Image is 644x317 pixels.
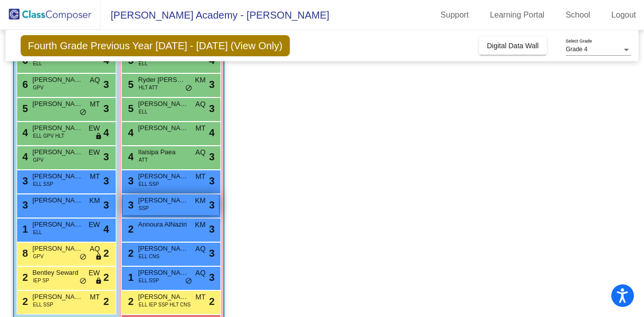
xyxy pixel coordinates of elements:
span: [PERSON_NAME] [138,244,189,254]
span: [PERSON_NAME] [33,220,83,230]
span: 3 [209,101,214,116]
span: 4 [126,127,134,138]
span: 3 [103,77,109,92]
span: [PERSON_NAME] [33,75,83,85]
span: 3 [126,199,134,210]
span: MT [90,171,100,182]
span: SSP [139,204,149,212]
span: 2 [103,246,109,261]
span: 3 [103,149,109,164]
span: [PERSON_NAME] [138,195,189,205]
span: GPV [33,253,44,260]
span: Fourth Grade Previous Year [DATE] - [DATE] (View Only) [21,35,290,56]
span: Ryder [PERSON_NAME] [138,75,189,85]
span: 4 [126,151,134,162]
span: GPV [33,156,44,164]
span: [PERSON_NAME] Academy - [PERSON_NAME] [101,7,330,23]
span: 2 [126,296,134,307]
span: MT [90,99,100,110]
span: EW [89,123,100,134]
span: [PERSON_NAME] [33,195,83,205]
span: 3 [209,270,214,285]
span: MT [90,292,100,302]
span: AQ [195,244,205,254]
span: do_not_disturb_alt [185,84,192,92]
span: 4 [20,151,28,162]
span: AQ [195,268,205,278]
span: MT [195,123,205,134]
span: 3 [20,175,28,186]
span: GPV [33,84,44,91]
span: EW [89,268,100,278]
span: Annoura AlNaziri [138,220,189,230]
span: 4 [103,125,109,140]
span: IEP SP [33,277,49,284]
span: 4 [209,125,214,140]
span: AQ [195,99,205,110]
span: [PERSON_NAME] [33,123,83,133]
span: [PERSON_NAME] [138,268,189,278]
span: 6 [20,79,28,90]
span: ELL [139,108,148,116]
span: ELL CNS [139,253,159,260]
span: ELL [33,60,42,67]
span: 3 [20,199,28,210]
a: Support [433,7,477,23]
span: 2 [20,272,28,283]
span: 8 [20,248,28,259]
span: 2 [126,248,134,259]
span: [PERSON_NAME] [33,99,83,109]
span: 4 [103,222,109,237]
span: [PERSON_NAME] [138,99,189,109]
span: 3 [209,173,214,188]
span: ELL SSP [139,180,159,188]
span: ELL IEP SSP HLT CNS [139,301,191,308]
span: do_not_disturb_alt [79,277,87,285]
span: Digital Data Wall [487,42,539,50]
span: KM [195,195,206,206]
span: 1 [126,272,134,283]
span: ELL SSP [33,180,53,188]
span: HLT ATT [139,84,158,91]
a: Logout [603,7,644,23]
span: 2 [126,224,134,235]
span: MT [195,171,205,182]
span: MT [195,292,205,302]
span: 3 [126,175,134,186]
span: Bentley Seward [33,268,83,278]
span: 5 [126,103,134,114]
span: 3 [103,101,109,116]
span: ELL GPV HLT [33,132,64,140]
a: School [557,7,598,23]
span: 3 [209,149,214,164]
span: 2 [103,294,109,309]
span: 3 [209,77,214,92]
span: [PERSON_NAME] [33,171,83,181]
span: ATT [139,156,148,164]
span: 3 [209,246,214,261]
span: ELL SSP [33,301,53,308]
span: 5 [126,79,134,90]
span: KM [195,75,206,85]
span: AQ [90,244,100,254]
span: 4 [20,127,28,138]
span: EW [89,220,100,230]
span: ELL [33,229,42,236]
a: Learning Portal [482,7,553,23]
span: EW [89,147,100,158]
span: do_not_disturb_alt [185,277,192,285]
span: AQ [195,147,205,158]
span: 2 [103,270,109,285]
span: 3 [103,173,109,188]
span: [PERSON_NAME] [138,171,189,181]
span: 3 [209,222,214,237]
span: 3 [209,197,214,213]
button: Digital Data Wall [479,37,547,55]
span: KM [195,220,206,230]
span: AQ [90,75,100,85]
span: [PERSON_NAME] [138,123,189,133]
span: ELL SSP [139,277,159,284]
span: 3 [103,197,109,213]
span: 2 [20,296,28,307]
span: do_not_disturb_alt [79,253,87,261]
